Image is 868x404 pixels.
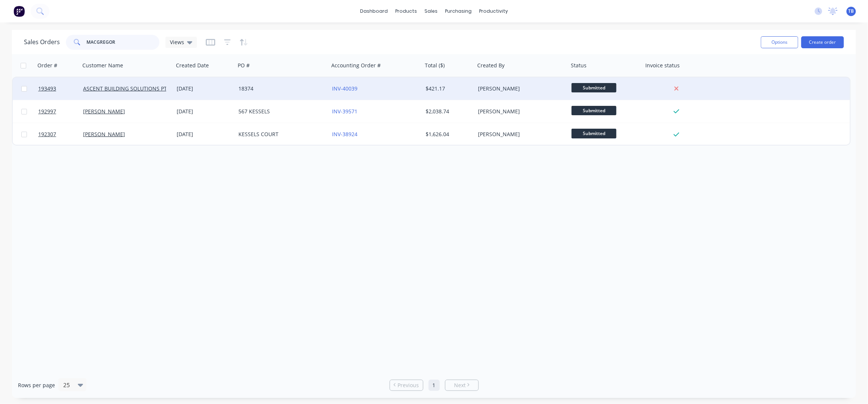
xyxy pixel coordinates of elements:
span: 193493 [38,85,56,92]
div: Order # [37,62,57,69]
h1: Sales Orders [24,39,60,46]
span: 192997 [38,108,56,115]
div: PO # [238,62,250,69]
a: ASCENT BUILDING SOLUTIONS PTY LTD [83,85,181,92]
a: 193493 [38,77,83,100]
a: INV-39571 [332,108,357,115]
div: Created By [477,62,505,69]
div: [DATE] [177,85,232,92]
a: 192997 [38,100,83,123]
button: Options [761,36,798,48]
a: INV-38924 [332,131,357,138]
a: dashboard [356,6,392,17]
span: Submitted [572,129,616,138]
div: KESSELS COURT [238,131,322,138]
div: Accounting Order # [331,62,381,69]
div: $2,038.74 [426,108,470,115]
a: Next page [445,382,478,389]
div: Invoice status [646,62,680,69]
div: Customer Name [82,62,123,69]
span: Next [454,382,466,389]
div: [PERSON_NAME] [478,131,561,138]
div: [PERSON_NAME] [478,85,561,92]
ul: Pagination [387,380,482,391]
div: purchasing [441,6,475,17]
span: TB [849,8,854,15]
div: Created Date [176,62,209,69]
a: Page 1 is your current page [429,380,440,391]
a: INV-40039 [332,85,357,92]
div: productivity [475,6,512,17]
a: Previous page [390,382,423,389]
span: 192307 [38,131,56,138]
div: Total ($) [425,62,445,69]
div: $1,626.04 [426,131,470,138]
span: Rows per page [18,382,55,389]
span: Submitted [572,106,616,115]
div: [DATE] [177,131,232,138]
input: Search... [87,35,160,50]
div: [PERSON_NAME] [478,108,561,115]
div: 567 KESSELS [238,108,322,115]
span: Submitted [572,83,616,92]
div: Status [571,62,587,69]
img: Factory [13,6,25,17]
div: [DATE] [177,108,232,115]
div: 18374 [238,85,322,92]
span: Views [170,38,184,46]
div: products [392,6,421,17]
a: [PERSON_NAME] [83,131,125,138]
div: sales [421,6,441,17]
a: [PERSON_NAME] [83,108,125,115]
span: Previous [398,382,419,389]
div: $421.17 [426,85,470,92]
button: Create order [801,36,844,48]
a: 192307 [38,123,83,146]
